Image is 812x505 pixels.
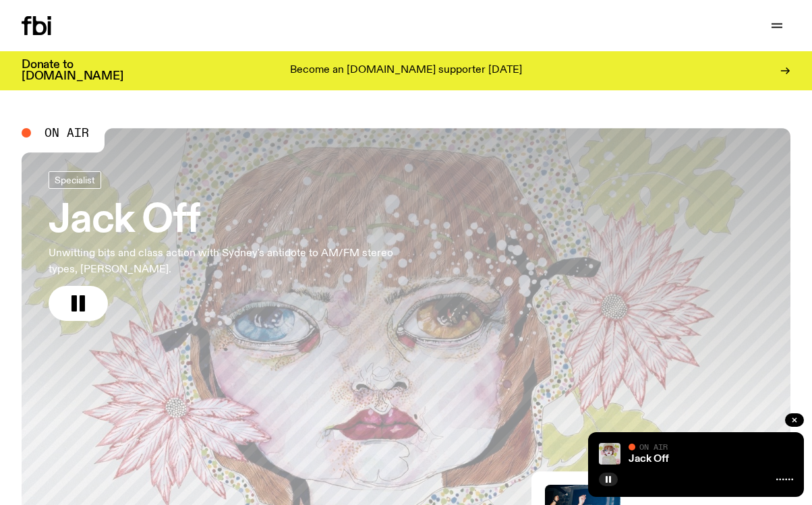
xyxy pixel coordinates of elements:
a: Jack OffUnwitting bits and class action with Sydney's antidote to AM/FM stereo types, [PERSON_NAME]. [49,171,394,321]
span: Specialist [55,175,95,185]
h3: Donate to [DOMAIN_NAME] [22,59,123,82]
p: Unwitting bits and class action with Sydney's antidote to AM/FM stereo types, [PERSON_NAME]. [49,245,394,278]
p: Become an [DOMAIN_NAME] supporter [DATE] [290,65,522,77]
img: a dotty lady cuddling her cat amongst flowers [599,443,620,465]
span: On Air [639,442,668,451]
a: Specialist [49,171,101,189]
h3: Jack Off [49,202,394,240]
span: On Air [45,127,89,139]
a: Jack Off [629,454,669,465]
